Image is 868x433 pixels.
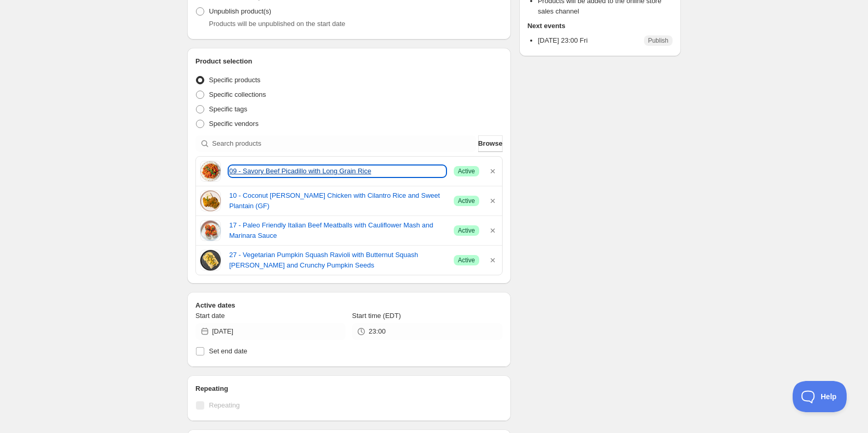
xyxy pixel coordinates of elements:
a: 09 - Savory Beef Picadillo with Long Grain Rice [229,166,445,176]
span: Products will be unpublished on the start date [209,20,345,28]
span: Repeating [209,401,240,409]
h2: Repeating [195,384,503,394]
a: 27 - Vegetarian Pumpkin Squash Ravioli with Butternut Squash [PERSON_NAME] and Crunchy Pumpkin Seeds [229,250,445,271]
span: Active [458,256,475,264]
span: Specific products [209,76,260,84]
h2: Product selection [195,56,503,67]
span: Start time (EDT) [352,312,401,320]
span: Active [458,197,475,205]
p: [DATE] 23:00 Fri [538,35,588,46]
span: Active [458,226,475,235]
span: Unpublish product(s) [209,7,271,15]
a: 17 - Paleo Friendly Italian Beef Meatballs with Cauliflower Mash and Marinara Sauce [229,220,445,241]
iframe: Toggle Customer Support [793,381,847,412]
span: Specific tags [209,105,247,113]
span: Specific collections [209,91,266,98]
h2: Next events [528,21,673,31]
span: Browse [478,138,503,149]
span: Publish [648,36,668,45]
span: Start date [195,312,225,320]
h2: Active dates [195,300,503,311]
button: Browse [478,135,503,152]
input: Search products [212,135,476,152]
span: Active [458,167,475,175]
span: Set end date [209,347,247,355]
span: Specific vendors [209,120,258,128]
a: 10 - Coconut [PERSON_NAME] Chicken with Cilantro Rice and Sweet Plantain (GF) [229,190,445,211]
